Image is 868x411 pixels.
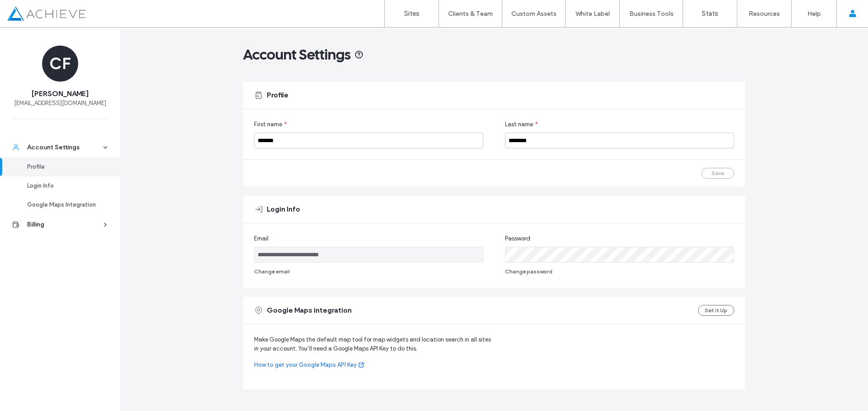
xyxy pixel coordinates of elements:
[267,305,352,315] span: Google Maps integration
[505,234,530,243] span: Password
[702,9,718,18] label: Stats
[267,90,288,100] span: Profile
[505,120,533,129] span: Last name
[27,220,101,229] div: Billing
[807,10,821,18] label: Help
[20,6,39,14] span: Help
[629,10,674,18] label: Business Tools
[27,181,101,190] div: Login Info
[267,204,300,214] span: Login Info
[254,133,483,148] input: First name
[698,305,734,316] button: Set it Up
[505,133,734,148] input: Last name
[243,46,351,64] span: Account Settings
[749,10,780,18] label: Resources
[27,162,101,171] div: Profile
[254,234,269,243] span: Email
[27,143,101,152] div: Account Settings
[254,335,494,353] span: Make Google Maps the default map tool for map widgets and location search in all sites in your ac...
[505,266,552,277] button: Change password
[32,89,89,99] span: [PERSON_NAME]
[505,247,734,263] input: Password
[42,46,78,82] div: CF
[254,360,494,369] a: How to get your Google Maps API Key
[576,10,610,18] label: White Label
[254,120,282,129] span: First name
[254,247,483,263] input: Email
[448,10,493,18] label: Clients & Team
[27,200,101,209] div: Google Maps Integration
[511,10,557,18] label: Custom Assets
[254,266,290,277] button: Change email
[404,9,420,18] label: Sites
[14,99,106,108] span: [EMAIL_ADDRESS][DOMAIN_NAME]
